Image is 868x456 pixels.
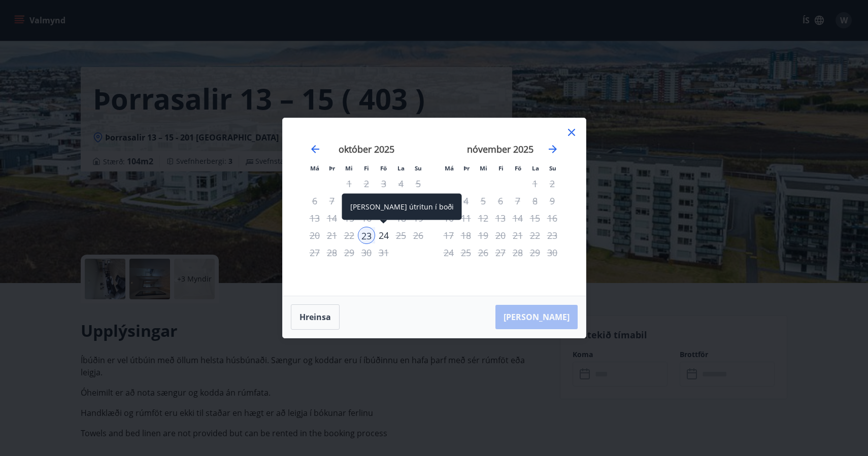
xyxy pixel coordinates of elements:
[526,192,544,209] td: Not available. laugardagur, 8. nóvember 2025
[341,227,358,244] td: Not available. miðvikudagur, 22. október 2025
[410,227,427,244] td: Not available. sunnudagur, 26. október 2025
[310,164,319,172] small: Má
[544,227,561,244] td: Not available. sunnudagur, 23. nóvember 2025
[323,209,341,227] td: Not available. þriðjudagur, 14. október 2025
[341,209,358,227] td: Not available. miðvikudagur, 15. október 2025
[549,164,556,172] small: Su
[358,227,375,244] div: 23
[410,192,427,209] td: Not available. sunnudagur, 12. október 2025
[509,209,526,227] td: Not available. föstudagur, 14. nóvember 2025
[492,192,509,209] td: Not available. fimmtudagur, 6. nóvember 2025
[547,143,559,155] div: Move forward to switch to the next month.
[375,244,392,261] td: Not available. föstudagur, 31. október 2025
[392,175,410,192] td: Not available. laugardagur, 4. október 2025
[375,175,392,192] td: Not available. föstudagur, 3. október 2025
[463,164,470,172] small: Þr
[358,244,375,261] td: Not available. fimmtudagur, 30. október 2025
[544,209,561,227] td: Not available. sunnudagur, 16. nóvember 2025
[509,209,526,227] div: Aðeins útritun í boði
[509,244,526,261] td: Not available. föstudagur, 28. nóvember 2025
[306,209,323,227] td: Not available. mánudagur, 13. október 2025
[306,244,323,261] td: Not available. mánudagur, 27. október 2025
[375,244,392,261] div: Aðeins útritun í boði
[364,164,369,172] small: Fi
[329,164,335,172] small: Þr
[358,192,375,209] td: Not available. fimmtudagur, 9. október 2025
[544,175,561,192] td: Not available. sunnudagur, 2. nóvember 2025
[492,209,509,227] td: Not available. fimmtudagur, 13. nóvember 2025
[532,164,539,172] small: La
[492,227,509,244] td: Not available. fimmtudagur, 20. nóvember 2025
[397,164,405,172] small: La
[323,227,341,244] td: Not available. þriðjudagur, 21. október 2025
[457,227,475,244] td: Not available. þriðjudagur, 18. nóvember 2025
[392,192,410,209] td: Not available. laugardagur, 11. október 2025
[375,227,392,244] div: Aðeins útritun í boði
[509,192,526,209] td: Not available. föstudagur, 7. nóvember 2025
[457,244,475,261] td: Not available. þriðjudagur, 25. nóvember 2025
[358,175,375,192] td: Not available. fimmtudagur, 2. október 2025
[475,192,492,209] td: Not available. miðvikudagur, 5. nóvember 2025
[375,227,392,244] td: Choose föstudagur, 24. október 2025 as your check-out date. It’s available.
[457,192,475,209] td: Not available. þriðjudagur, 4. nóvember 2025
[467,143,533,155] strong: nóvember 2025
[475,244,492,261] td: Not available. miðvikudagur, 26. nóvember 2025
[323,192,341,209] td: Not available. þriðjudagur, 7. október 2025
[341,192,358,209] td: Not available. miðvikudagur, 8. október 2025
[445,164,454,172] small: Má
[309,143,321,155] div: Move backward to switch to the previous month.
[358,227,375,244] td: Selected as start date. fimmtudagur, 23. október 2025
[380,164,387,172] small: Fö
[341,244,358,261] td: Not available. miðvikudagur, 29. október 2025
[392,227,410,244] td: Not available. laugardagur, 25. október 2025
[339,143,394,155] strong: október 2025
[440,192,457,209] td: Not available. mánudagur, 3. nóvember 2025
[306,227,323,244] td: Not available. mánudagur, 20. október 2025
[526,227,544,244] td: Not available. laugardagur, 22. nóvember 2025
[480,164,487,172] small: Mi
[544,244,561,261] td: Not available. sunnudagur, 30. nóvember 2025
[410,175,427,192] td: Not available. sunnudagur, 5. október 2025
[475,209,492,227] td: Not available. miðvikudagur, 12. nóvember 2025
[415,164,422,172] small: Su
[509,244,526,261] div: Aðeins útritun í boði
[295,130,574,284] div: Calendar
[291,304,340,330] button: Hreinsa
[341,175,358,192] td: Not available. miðvikudagur, 1. október 2025
[515,164,521,172] small: Fö
[526,209,544,227] td: Not available. laugardagur, 15. nóvember 2025
[498,164,504,172] small: Fi
[457,192,475,209] div: Aðeins útritun í boði
[526,175,544,192] td: Not available. laugardagur, 1. nóvember 2025
[475,227,492,244] td: Not available. miðvikudagur, 19. nóvember 2025
[323,244,341,261] td: Not available. þriðjudagur, 28. október 2025
[544,192,561,209] td: Not available. sunnudagur, 9. nóvember 2025
[440,244,457,261] td: Not available. mánudagur, 24. nóvember 2025
[492,244,509,261] td: Not available. fimmtudagur, 27. nóvember 2025
[375,192,392,209] td: Not available. föstudagur, 10. október 2025
[342,194,462,220] div: [PERSON_NAME] útritun í boði
[457,209,475,227] td: Not available. þriðjudagur, 11. nóvember 2025
[306,192,323,209] td: Not available. mánudagur, 6. október 2025
[345,164,353,172] small: Mi
[509,227,526,244] td: Not available. föstudagur, 21. nóvember 2025
[440,227,457,244] td: Not available. mánudagur, 17. nóvember 2025
[526,244,544,261] td: Not available. laugardagur, 29. nóvember 2025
